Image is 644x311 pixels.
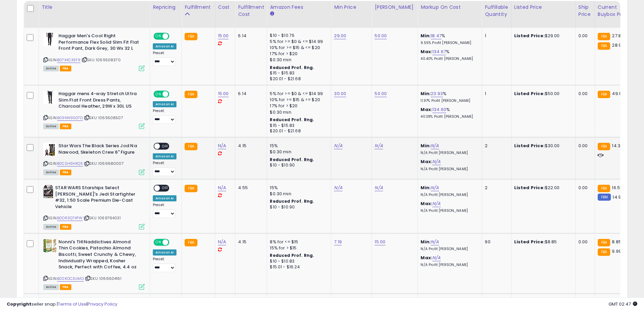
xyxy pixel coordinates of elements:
p: N/A Profit [PERSON_NAME] [421,151,477,155]
div: 0.00 [578,33,590,39]
span: FBA [60,124,71,129]
p: 9.55% Profit [PERSON_NAME] [421,41,477,45]
small: FBA [185,239,197,246]
a: N/A [431,142,439,149]
div: Markup on Cost [421,4,479,11]
span: | SKU: 1069680007 [84,161,124,166]
a: N/A [218,184,226,191]
small: FBA [598,143,610,150]
div: 15% [270,185,326,191]
img: 31UJtDltx1L._SL40_.jpg [43,91,57,104]
small: FBA [185,91,197,98]
b: Listed Price: [514,184,545,191]
b: Listed Price: [514,142,545,149]
div: $15 - $15.83 [270,123,326,129]
div: 10% for >= $15 & <= $20 [270,45,326,51]
div: $0.30 min [270,109,326,115]
a: 50.00 [375,90,387,97]
th: The percentage added to the cost of goods (COGS) that forms the calculator for Min & Max prices. [418,1,482,28]
b: STAR WARS Starships Select [PERSON_NAME]'s Jedi Starfighter #32, 1:50 Scale Premium Die-Cast Vehicle [55,185,137,212]
a: 18.47 [431,32,442,39]
span: 14.96 [613,194,624,200]
div: $10 - $10.76 [270,33,326,39]
div: Amazon AI [153,249,176,256]
div: Amazon AI [153,43,176,49]
div: $15 - $15.83 [270,70,326,76]
a: Terms of Use [58,301,87,307]
div: 5% for >= $0 & <= $14.99 [270,91,326,97]
small: FBA [598,91,610,98]
div: $0.30 min [270,57,326,63]
a: N/A [432,200,440,207]
a: N/A [334,184,342,191]
div: 5% for >= $0 & <= $14.99 [270,39,326,45]
span: FBA [60,66,71,71]
b: Listed Price: [514,32,545,39]
small: FBA [598,42,610,50]
b: Listed Price: [514,239,545,245]
b: Min: [421,90,431,97]
img: 316TC+iwOxL._SL40_.jpg [43,33,57,46]
div: $0.30 min [270,149,326,155]
div: 15% [270,143,326,149]
div: 0.00 [578,239,590,245]
span: ON [154,34,163,39]
span: 16.55 [612,184,623,191]
div: Fulfillment Cost [238,4,264,18]
div: $10 - $10.83 [270,259,326,264]
a: 7.19 [334,239,342,245]
p: N/A Profit [PERSON_NAME] [421,193,477,197]
div: 4.15 [238,143,262,149]
span: ON [154,239,163,245]
div: $10 - $10.90 [270,162,326,168]
small: FBA [598,239,610,246]
span: All listings currently available for purchase on Amazon [43,124,59,129]
span: 2025-08-15 02:47 GMT [609,301,637,307]
a: 134.60 [432,106,446,113]
a: N/A [431,184,439,191]
div: Fulfillable Quantity [485,4,508,18]
small: FBA [185,143,197,150]
b: Reduced Prof. Rng. [270,252,314,258]
div: 90 [485,239,506,245]
div: 4.15 [238,239,262,245]
div: Preset: [153,51,176,66]
a: 15.00 [218,90,229,97]
b: Max: [421,200,432,207]
div: $20.01 - $21.68 [270,76,326,82]
p: N/A Profit [PERSON_NAME] [421,208,477,213]
a: 30.00 [334,90,346,97]
b: Star Wars The Black Series Jod Na Nawood, Skeleton Crew 6" Figure [58,143,141,157]
b: Reduced Prof. Rng. [270,198,314,204]
span: OFF [168,34,179,39]
div: $22.00 [514,185,570,191]
div: Title [42,4,147,11]
span: | SKU: 1069508507 [84,115,123,120]
p: 40.38% Profit [PERSON_NAME] [421,114,477,119]
div: 1 [485,33,506,39]
b: Haggar mens 4-way Stretch Ultra Slim Flat Front Dress Pants, Charcoal Heather, 29W x 30L US [58,91,141,111]
span: 9.99 [612,248,621,254]
div: ASIN: [43,185,145,229]
div: Amazon AI [153,153,176,159]
b: Max: [421,254,432,261]
a: N/A [334,142,342,149]
a: N/A [432,158,440,165]
small: FBA [598,33,610,40]
b: Min: [421,239,431,245]
a: B0CSH9HXQ5 [57,161,83,166]
a: 23.93 [431,90,443,97]
div: 6.14 [238,33,262,39]
b: Max: [421,48,432,55]
a: 50.00 [375,32,387,39]
div: 1 [485,91,506,97]
a: B0DR3Q74PW [57,215,82,221]
p: N/A Profit [PERSON_NAME] [421,247,477,251]
b: Reduced Prof. Rng. [270,65,314,70]
a: N/A [432,254,440,261]
div: 15% for > $15 [270,245,326,251]
div: 8% for <= $15 [270,239,326,245]
div: Preset: [153,109,176,124]
div: Current Buybox Price [598,4,633,18]
a: N/A [375,184,383,191]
